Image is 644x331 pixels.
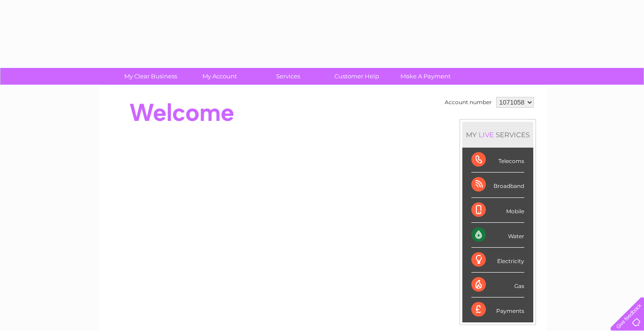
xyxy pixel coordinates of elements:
[388,68,463,85] a: Make A Payment
[182,68,257,85] a: My Account
[471,273,524,297] div: Gas
[477,130,496,139] div: LIVE
[462,122,533,148] div: MY SERVICES
[471,297,524,322] div: Payments
[320,68,394,85] a: Customer Help
[471,198,524,223] div: Mobile
[471,248,524,273] div: Electricity
[471,173,524,197] div: Broadband
[442,95,494,110] td: Account number
[471,148,524,173] div: Telecoms
[471,223,524,248] div: Water
[113,68,188,85] a: My Clear Business
[251,68,325,85] a: Services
